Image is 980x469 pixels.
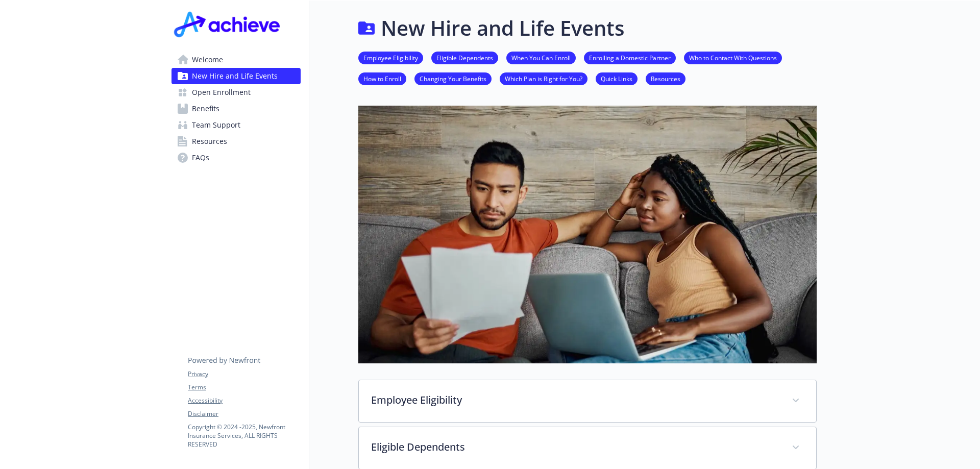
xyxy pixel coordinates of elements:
[192,84,251,101] span: Open Enrollment
[359,380,816,422] div: Employee Eligibility
[358,106,817,363] img: new hire page banner
[646,73,685,83] a: Resources
[684,53,782,62] a: Who to Contact With Questions
[192,150,209,166] span: FAQs
[192,52,223,68] span: Welcome
[500,73,587,83] a: Which Plan is Right for You?
[188,383,300,392] a: Terms
[171,133,301,150] a: Resources
[381,13,624,43] h1: New Hire and Life Events
[171,68,301,84] a: New Hire and Life Events
[584,53,676,62] a: Enrolling a Domestic Partner
[171,150,301,166] a: FAQs
[431,53,498,62] a: Eligible Dependents
[506,53,576,62] a: When You Can Enroll
[371,439,779,455] p: Eligible Dependents
[414,73,492,83] a: Changing Your Benefits
[171,84,301,101] a: Open Enrollment
[596,73,638,83] a: Quick Links
[188,396,300,405] a: Accessibility
[192,68,278,84] span: New Hire and Life Events
[192,101,219,117] span: Benefits
[359,427,816,469] div: Eligible Dependents
[192,117,240,133] span: Team Support
[358,53,423,62] a: Employee Eligibility
[171,117,301,133] a: Team Support
[188,369,300,379] a: Privacy
[358,73,406,83] a: How to Enroll
[171,52,301,68] a: Welcome
[188,409,300,418] a: Disclaimer
[371,392,779,408] p: Employee Eligibility
[192,133,227,150] span: Resources
[188,423,300,449] p: Copyright © 2024 - 2025 , Newfront Insurance Services, ALL RIGHTS RESERVED
[171,101,301,117] a: Benefits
